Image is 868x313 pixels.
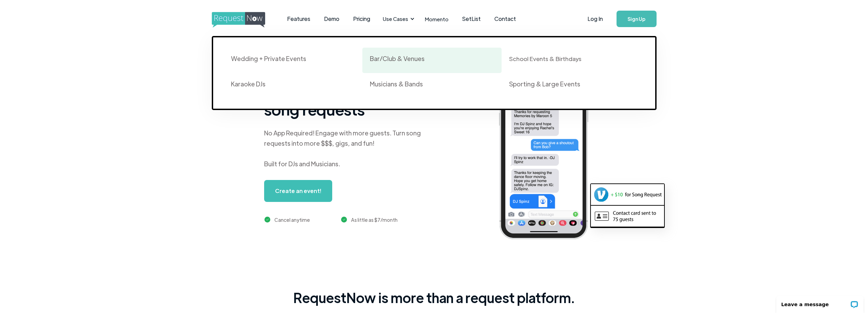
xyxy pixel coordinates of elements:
[351,216,398,224] div: As little as $7/month
[212,12,278,28] img: requestnow logo
[591,206,664,226] img: contact card example
[581,7,610,31] a: Log In
[617,11,657,27] a: Sign Up
[509,55,581,63] div: School Events & Birthdays
[264,180,332,202] a: Create an event!
[223,48,363,73] a: Wedding + Private Events
[370,55,425,63] div: Bar/Club & Venues
[317,8,346,29] a: Demo
[362,48,502,73] a: Bar/Club & Venues
[231,55,306,63] div: Wedding + Private Events
[264,128,435,169] div: No App Required! Engage with more guests. Turn song requests into more $$$, gigs, and fun! Built ...
[274,216,310,224] div: Cancel anytime
[362,73,502,98] a: Musicians & Bands
[341,217,347,222] img: green checkmark
[370,80,423,88] div: Musicians & Bands
[212,12,263,26] a: home
[509,80,580,88] div: Sporting & Large Events
[280,8,317,29] a: Features
[383,15,408,23] div: Use Cases
[231,80,265,88] div: Karaoke DJs
[591,184,664,205] img: venmo screenshot
[502,48,641,73] a: School Events & Birthdays
[212,27,657,110] nav: Use Cases
[455,8,488,29] a: SetList
[418,9,455,29] a: Momento
[502,73,641,98] a: Sporting & Large Events
[346,8,377,29] a: Pricing
[379,8,416,29] div: Use Cases
[488,8,523,29] a: Contact
[264,217,270,222] img: green checkmark
[491,56,607,246] img: iphone screenshot
[223,73,363,98] a: Karaoke DJs
[772,291,868,313] iframe: LiveChat chat widget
